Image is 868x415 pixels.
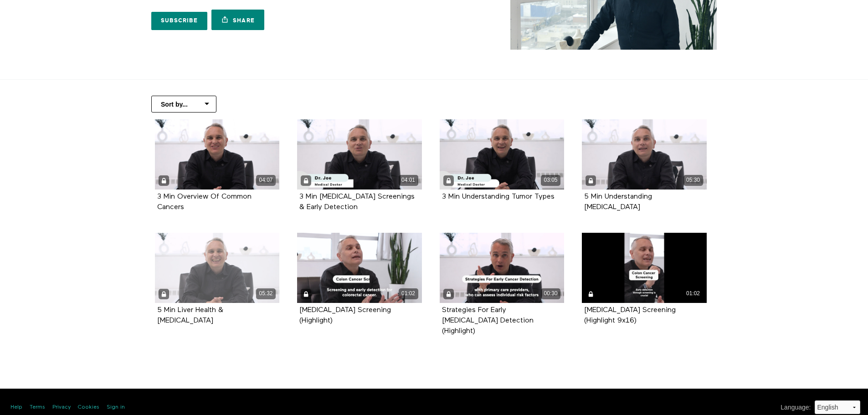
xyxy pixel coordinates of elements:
div: 04:01 [399,175,418,185]
a: 5 Min Liver Health & [MEDICAL_DATA] [157,307,223,324]
div: 03:05 [541,175,560,185]
a: [MEDICAL_DATA] Screening (Highlight 9x16) [584,307,676,324]
a: Strategies For Early [MEDICAL_DATA] Detection (Highlight) [442,307,534,334]
div: 05:30 [683,175,703,185]
a: 3 Min Understanding Tumor Types [442,193,555,200]
div: 00:30 [541,288,560,299]
a: Help [10,404,22,411]
a: Cookies [78,404,99,411]
a: 3 Min Overview Of Common Cancers [157,193,252,210]
a: 3 Min Cancer Screenings & Early Detection 04:01 [297,119,422,190]
a: 3 Min Overview Of Common Cancers 04:07 [155,119,280,190]
a: Privacy [52,404,71,411]
a: Sign in [107,404,125,411]
div: 05:32 [256,288,276,299]
a: 5 Min Liver Health & Cancer 05:32 [155,233,280,303]
label: Language : [781,403,811,412]
strong: 5 Min Understanding Colorectal Cancer [584,193,652,211]
a: Subscribe [151,12,207,30]
a: Share [211,10,264,30]
a: Strategies For Early Cancer Detection (Highlight) 00:30 [440,233,565,303]
a: 5 Min Understanding [MEDICAL_DATA] [584,193,652,210]
a: 5 Min Understanding Colorectal Cancer 05:30 [582,119,707,190]
a: Colon Cancer Screening (Highlight 9x16) 01:02 [582,233,707,303]
a: Terms [30,404,45,411]
a: 3 Min Understanding Tumor Types 03:05 [440,119,565,190]
div: 01:02 [683,288,703,299]
strong: 3 Min Overview Of Common Cancers [157,193,252,211]
strong: 5 Min Liver Health & Cancer [157,307,223,324]
strong: 3 Min Understanding Tumor Types [442,193,555,200]
strong: 3 Min Cancer Screenings & Early Detection [299,193,415,211]
strong: Strategies For Early Cancer Detection (Highlight) [442,307,534,335]
a: 3 Min [MEDICAL_DATA] Screenings & Early Detection [299,193,415,210]
strong: Colon Cancer Screening (Highlight 9x16) [584,307,676,324]
div: 04:07 [256,175,276,185]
